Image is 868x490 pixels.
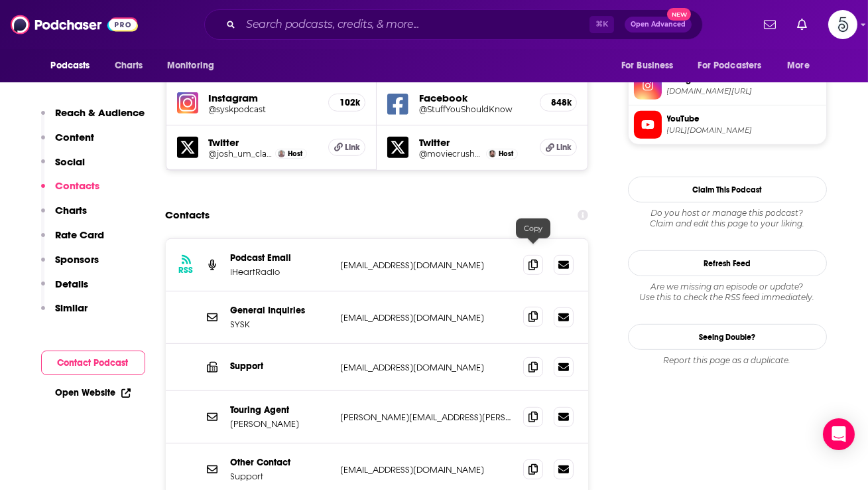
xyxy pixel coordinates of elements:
[828,10,857,39] button: Show profile menu
[628,177,827,203] button: Claim This Podcast
[231,361,330,372] p: Support
[625,17,692,33] button: Open AdvancedNew
[56,301,88,314] p: Similar
[41,228,105,253] button: Rate Card
[612,53,690,78] button: open menu
[556,142,572,153] span: Link
[56,204,88,216] p: Charts
[341,312,513,323] p: [EMAIL_ADDRESS][DOMAIN_NAME]
[628,355,827,366] div: Report this page as a duplicate.
[56,179,100,192] p: Contacts
[628,208,827,229] div: Claim and edit this page to your liking.
[341,464,513,475] p: [EMAIL_ADDRESS][DOMAIN_NAME]
[828,10,857,39] span: Logged in as Spiral5-G2
[166,203,210,228] h2: Contacts
[231,252,330,264] p: Podcast Email
[787,56,810,75] span: More
[209,136,318,149] h5: Twitter
[41,179,100,204] button: Contacts
[667,113,821,125] span: YouTube
[41,106,145,131] button: Reach & Audience
[419,92,529,104] h5: Facebook
[667,125,821,135] span: https://www.youtube.com/@stuffyoushouldknow
[828,10,857,39] img: User Profile
[667,86,821,96] span: instagram.com/syskpodcast
[792,13,812,36] a: Show notifications dropdown
[419,149,483,159] a: @moviecrushpod
[419,104,529,114] a: @StuffYouShouldKnow
[341,362,513,373] p: [EMAIL_ADDRESS][DOMAIN_NAME]
[41,351,145,375] button: Contact Podcast
[288,149,302,158] span: Host
[628,282,827,303] div: Are we missing an episode or update? Use this to check the RSS feed immediately.
[177,92,198,114] img: iconImage
[628,208,827,218] span: Do you host or manage this podcast?
[667,8,691,21] span: New
[759,13,781,36] a: Show notifications dropdown
[499,149,513,158] span: Host
[11,12,138,37] img: Podchaser - Follow, Share and Rate Podcasts
[204,9,703,40] div: Search podcasts, credits, & more...
[56,155,86,168] p: Social
[56,278,89,290] p: Details
[209,149,273,159] a: @josh_um_clark
[341,260,513,271] p: [EMAIL_ADDRESS][DOMAIN_NAME]
[341,412,513,423] p: [PERSON_NAME][EMAIL_ADDRESS][PERSON_NAME][DOMAIN_NAME]
[41,301,88,326] button: Similar
[231,457,330,468] p: Other Contact
[621,56,674,75] span: For Business
[209,92,318,104] h5: Instagram
[56,387,131,398] a: Open Website
[41,253,99,278] button: Sponsors
[340,97,354,108] h5: 102k
[231,418,330,430] p: [PERSON_NAME]
[231,305,330,316] p: General Inquiries
[551,97,566,108] h5: 848k
[231,319,330,330] p: SYSK
[634,111,821,139] a: YouTube[URL][DOMAIN_NAME]
[589,16,614,33] span: ⌘ K
[419,136,529,149] h5: Twitter
[167,56,214,75] span: Monitoring
[106,53,151,78] a: Charts
[628,324,827,350] a: Seeing Double?
[56,106,145,119] p: Reach & Audience
[698,56,762,75] span: For Podcasters
[209,104,318,114] a: @syskpodcast
[56,253,99,266] p: Sponsors
[41,131,95,155] button: Content
[56,131,95,143] p: Content
[345,142,360,153] span: Link
[231,404,330,416] p: Touring Agent
[41,155,86,180] button: Social
[51,56,90,75] span: Podcasts
[231,471,330,482] p: Support
[241,14,589,35] input: Search podcasts, credits, & more...
[540,139,577,156] a: Link
[489,150,496,157] img: Chuck Bryant
[42,53,107,78] button: open menu
[778,53,826,78] button: open menu
[631,21,686,28] span: Open Advanced
[158,53,231,78] button: open menu
[56,228,105,241] p: Rate Card
[628,250,827,276] button: Refresh Feed
[690,53,781,78] button: open menu
[115,56,143,75] span: Charts
[278,150,285,157] img: Josh Clark
[328,139,365,156] a: Link
[634,72,821,100] a: Instagram[DOMAIN_NAME][URL]
[823,418,855,450] div: Open Intercom Messenger
[179,265,194,276] h3: RSS
[41,278,89,302] button: Details
[231,266,330,278] p: iHeartRadio
[516,218,550,238] div: Copy
[41,204,88,228] button: Charts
